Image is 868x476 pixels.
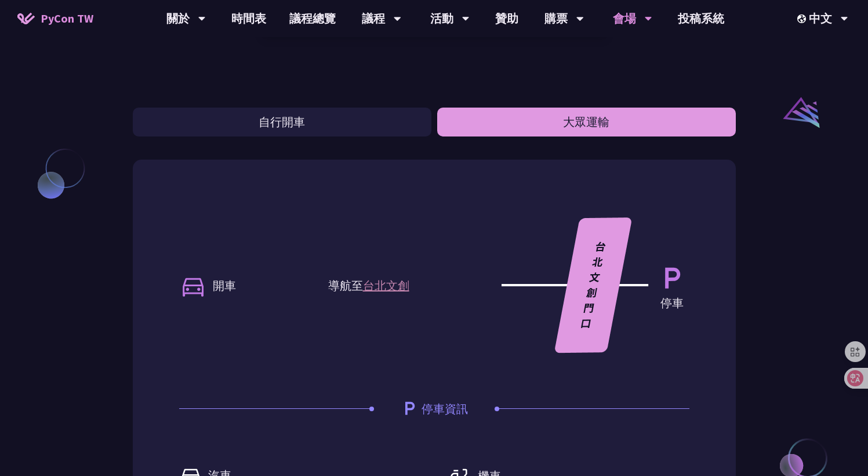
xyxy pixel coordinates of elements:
[660,294,684,312] span: 停車
[17,13,35,24] img: Home icon of PyCon TW 2025
[213,277,236,294] span: 開車
[41,10,93,27] span: PyCon TW
[502,217,649,353] img: venue-destination-md.f3d69a8.png
[179,272,207,300] img: car.35b1ec4.svg
[363,278,409,293] a: 台北文創
[401,400,419,418] img: svg+xml;base64,PHN2ZyB3aWR0aD0iMzEiIGhlaWdodD0iMzEiIHZpZXdCb3g9IjAgMCAzMSAzMSIgZmlsbD0ibm9uZSIgeG...
[380,400,489,418] h3: 停車資訊
[133,108,431,136] button: 自行開車
[797,14,809,23] img: Locale Icon
[655,260,689,294] img: svg+xml;base64,PHN2ZyB3aWR0aD0iNjAiIGhlaWdodD0iNjAiIHZpZXdCb3g9IjAgMCA2MCA2MCIgZmlsbD0ibm9uZSIgeG...
[328,277,409,294] span: 導航至
[6,4,105,33] a: PyCon TW
[437,108,736,136] button: 大眾運輸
